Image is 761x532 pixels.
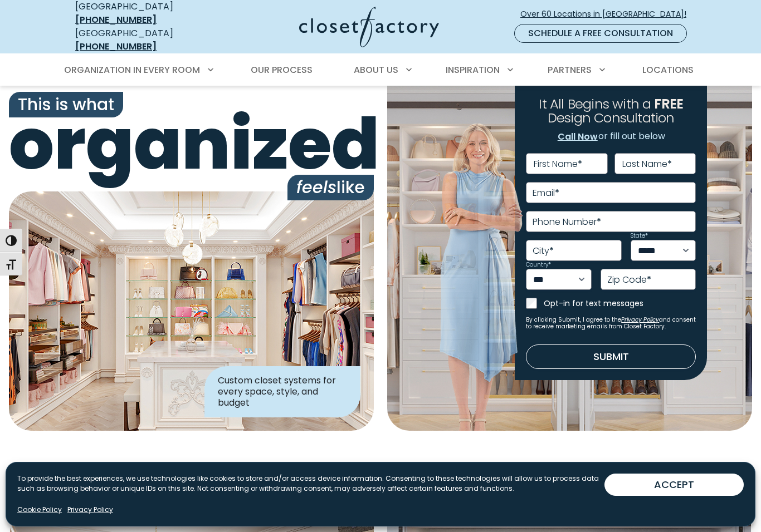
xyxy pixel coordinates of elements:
button: ACCEPT [604,474,744,496]
img: Closet Factory designed closet [9,191,374,431]
span: organized [9,109,374,179]
span: like [287,175,374,200]
a: Cookie Policy [17,505,62,515]
a: Schedule a Free Consultation [514,24,687,43]
a: [PHONE_NUMBER] [75,13,157,26]
span: Inspiration [446,63,500,76]
a: Over 60 Locations in [GEOGRAPHIC_DATA]! [520,4,696,24]
span: Our Process [251,63,313,76]
a: Privacy Policy [67,505,113,515]
span: Partners [548,63,592,76]
span: Locations [642,63,694,76]
img: Closet Factory Logo [299,7,439,47]
div: Custom closet systems for every space, style, and budget [204,366,360,417]
i: feels [296,175,336,199]
span: Over 60 Locations in [GEOGRAPHIC_DATA]! [520,8,695,20]
span: This is what [9,92,123,117]
span: Organization in Every Room [64,63,200,76]
p: To provide the best experiences, we use technologies like cookies to store and/or access device i... [17,474,604,494]
div: [GEOGRAPHIC_DATA] [75,27,212,53]
nav: Primary Menu [56,55,705,86]
a: [PHONE_NUMBER] [75,40,157,53]
span: About Us [354,63,398,76]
